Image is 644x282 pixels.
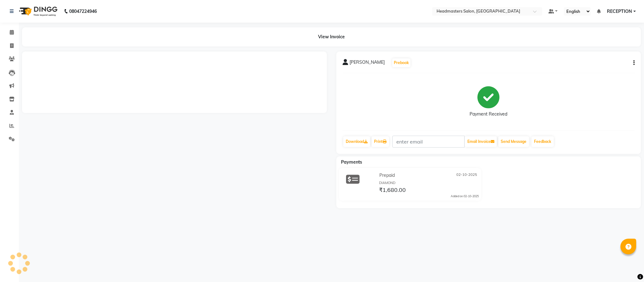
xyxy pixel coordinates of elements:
a: Print [372,136,389,147]
button: Email Invoice [465,136,497,147]
span: Payments [341,159,362,165]
div: Payment Received [470,111,507,117]
b: 08047224946 [69,3,97,20]
a: Download [343,136,370,147]
span: [PERSON_NAME] [350,59,385,68]
span: Prepaid [379,172,395,179]
button: Prebook [392,58,410,67]
input: enter email [392,136,465,148]
span: ₹1,680.00 [379,186,406,195]
span: RECEPTION [607,8,632,15]
span: 02-10-2025 [456,172,477,179]
div: Added on 02-10-2025 [451,194,479,198]
div: DIAMOND [379,180,479,186]
button: Send Message [498,136,529,147]
a: Feedback [531,136,554,147]
div: View Invoice [22,27,641,46]
img: logo [16,3,59,20]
